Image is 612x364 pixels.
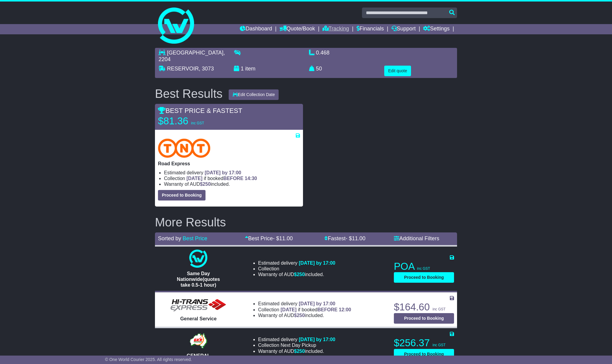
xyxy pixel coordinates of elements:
[357,24,384,34] a: Financials
[105,357,192,362] span: © One World Courier 2025. All rights reserved.
[258,272,335,277] li: Warranty of AUD included.
[158,235,181,241] span: Sorted by
[164,176,300,181] li: Collection
[189,250,207,268] img: One World Courier: Same Day Nationwide(quotes take 0.5-1 hour)
[258,307,351,313] li: Collection
[180,316,217,321] span: General Service
[155,216,457,229] h2: More Results
[391,24,416,34] a: Support
[339,307,351,312] span: 12:00
[432,307,445,311] span: inc GST
[323,24,349,34] a: Tracking
[167,66,199,72] span: RESERVOIR
[417,266,430,271] span: inc GST
[423,24,450,34] a: Settings
[152,87,226,100] div: Best Results
[280,24,315,34] a: Quote/Book
[245,66,255,72] span: item
[177,271,220,288] span: Same Day Nationwide(quotes take 0.5-1 hour)
[187,353,210,358] span: GENERAL
[281,307,297,312] span: [DATE]
[258,348,335,354] li: Warranty of AUD included.
[384,66,411,76] button: Edit quote
[187,176,202,181] span: [DATE]
[394,337,454,349] p: $256.37
[317,307,338,312] span: BEFORE
[187,176,257,181] span: if booked
[352,235,365,241] span: 11.00
[394,301,454,313] p: $164.60
[258,260,335,266] li: Estimated delivery
[183,235,207,241] a: Best Price
[281,343,316,348] span: Next Day Pickup
[394,349,454,359] button: Proceed to Booking
[294,349,305,354] span: $
[316,66,322,72] span: 50
[158,161,300,166] p: Road Express
[205,170,241,175] span: [DATE] by 17:00
[164,170,300,176] li: Estimated delivery
[297,313,305,318] span: 250
[394,272,454,283] button: Proceed to Booking
[299,301,335,306] span: [DATE] by 17:00
[158,190,206,201] button: Proceed to Booking
[191,121,204,125] span: inc GST
[432,343,445,347] span: inc GST
[188,332,209,350] img: GKR: GENERAL
[394,313,454,324] button: Proceed to Booking
[168,298,228,313] img: HiTrans: General Service
[158,115,233,127] p: $81.36
[199,66,214,72] span: , 3073
[158,138,210,158] img: TNT Domestic: Road Express
[299,337,335,342] span: [DATE] by 17:00
[294,313,305,318] span: $
[258,337,335,342] li: Estimated delivery
[223,176,243,181] span: BEFORE
[240,24,272,34] a: Dashboard
[245,235,293,241] a: Best Price- $11.00
[394,260,454,272] p: POA
[316,50,329,56] span: 0.468
[258,301,351,306] li: Estimated delivery
[200,182,211,187] span: $
[258,342,335,348] li: Collection
[241,66,244,72] span: 1
[394,235,439,241] a: Additional Filters
[324,235,365,241] a: Fastest- $11.00
[279,235,293,241] span: 11.00
[281,307,351,312] span: if booked
[202,182,211,187] span: 250
[299,260,335,266] span: [DATE] by 17:00
[245,176,257,181] span: 14:30
[167,50,223,56] span: [GEOGRAPHIC_DATA]
[294,272,305,277] span: $
[164,181,300,187] li: Warranty of AUD included.
[297,349,305,354] span: 250
[159,50,225,62] span: , 2204
[158,107,242,114] span: BEST PRICE & FASTEST
[297,272,305,277] span: 250
[258,266,335,272] li: Collection
[229,89,279,100] button: Edit Collection Date
[273,235,293,241] span: - $
[345,235,365,241] span: - $
[258,313,351,318] li: Warranty of AUD included.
